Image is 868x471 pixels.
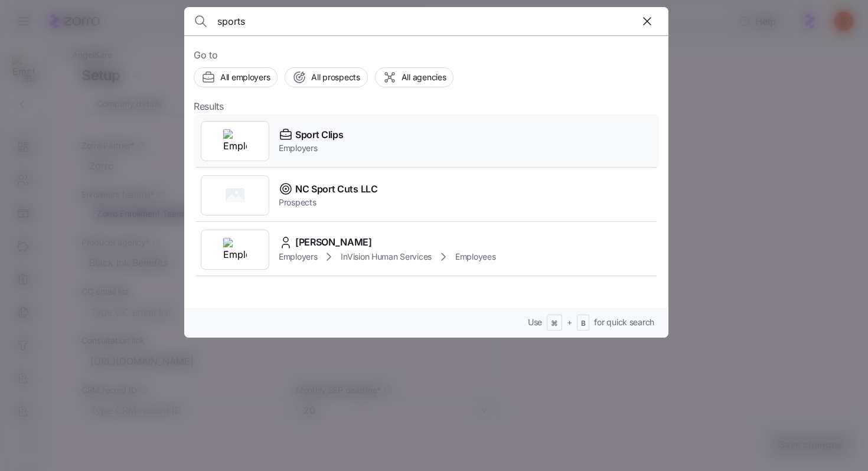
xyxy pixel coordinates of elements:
[279,197,378,208] span: Prospects
[295,182,378,197] span: NC Sport Cuts LLC
[194,99,224,114] span: Results
[341,251,432,263] span: InVision Human Services
[455,251,495,263] span: Employees
[194,67,278,87] button: All employers
[220,71,270,83] span: All employers
[194,48,659,63] span: Go to
[279,251,317,263] span: Employers
[581,319,586,329] span: B
[528,316,542,328] span: Use
[295,127,343,142] span: Sport Clips
[223,238,247,261] img: Employer logo
[375,67,454,87] button: All agencies
[551,319,558,329] span: ⌘
[567,316,572,328] span: +
[295,235,372,250] span: [PERSON_NAME]
[223,129,247,153] img: Employer logo
[311,71,360,83] span: All prospects
[285,67,367,87] button: All prospects
[594,316,654,328] span: for quick search
[402,71,446,83] span: All agencies
[279,142,343,154] span: Employers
